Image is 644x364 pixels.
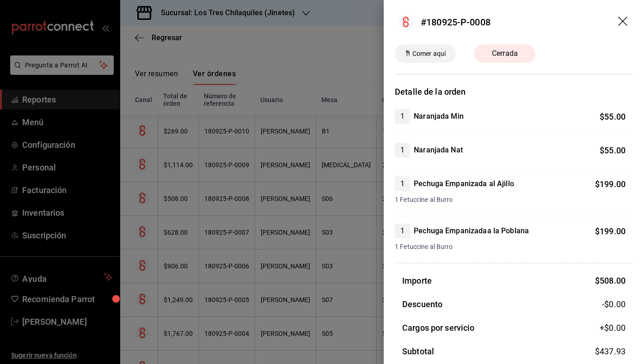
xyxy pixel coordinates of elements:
span: Comer aquí [409,49,449,59]
span: 1 [395,111,410,122]
h3: Subtotal [402,345,434,358]
span: 1 [395,145,410,156]
h3: Importe [402,274,432,287]
span: $ 55.00 [600,146,626,155]
span: $ 199.00 [595,226,626,236]
h3: Cargos por servicio [402,322,475,334]
span: $ 199.00 [595,179,626,189]
span: 1 Fetuccine al Burro [395,195,626,205]
span: +$ 0.00 [600,322,626,334]
h3: Detalle de la orden [395,85,633,98]
span: 1 [395,178,410,189]
span: Cerrada [486,48,523,59]
h4: Naranjada Nat [414,145,463,156]
button: drag [618,17,629,28]
h4: Naranjada Min [414,111,464,122]
h3: Descuento [402,298,442,310]
span: $ 437.93 [595,346,626,356]
h4: Pechuga Empanizada al Ajillo [414,178,514,189]
span: 1 Fetuccine al Burro [395,242,626,252]
span: -$0.00 [602,298,626,310]
span: 1 [395,225,410,237]
h4: Pechuga Empanizadaa la Poblana [414,225,529,237]
span: $ 508.00 [595,276,626,285]
div: #180925-P-0008 [421,15,491,29]
span: $ 55.00 [600,112,626,121]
